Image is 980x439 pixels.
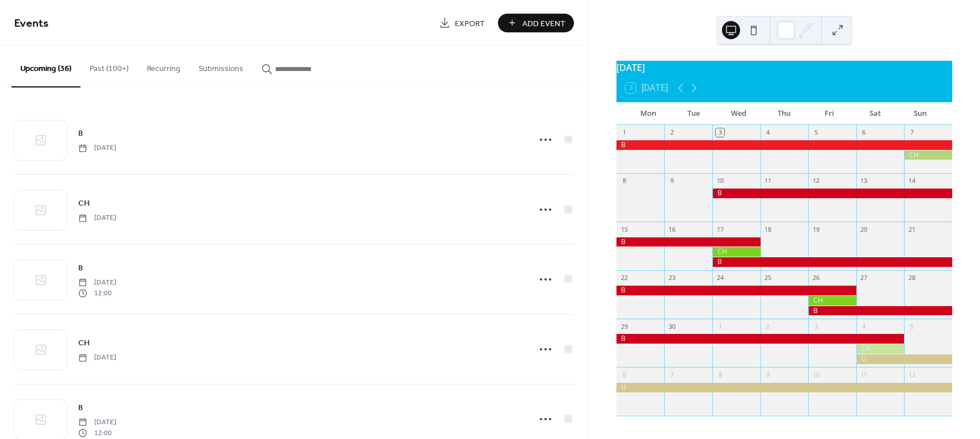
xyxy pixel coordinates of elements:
div: [DATE] [616,61,952,74]
div: 27 [860,274,868,282]
div: 11 [764,177,772,185]
div: 1 [716,322,724,331]
button: Submissions [189,46,252,86]
div: Sat [852,102,898,125]
div: Sun [898,102,943,125]
div: 16 [668,225,676,233]
div: 21 [907,225,916,233]
div: 18 [764,225,772,233]
span: B [78,262,83,274]
div: U [856,354,952,364]
span: 12:00 [78,428,116,438]
span: 12:00 [78,288,116,298]
div: 17 [716,225,724,233]
div: 20 [860,225,868,233]
div: B [616,237,761,247]
span: CH [78,198,90,210]
div: 8 [716,370,724,379]
div: 5 [907,322,916,331]
span: Add Event [522,18,565,30]
div: 8 [620,177,628,185]
div: 10 [812,370,820,379]
div: Fri [807,102,852,125]
button: Recurring [138,46,189,86]
div: B [616,140,952,150]
div: CH [856,344,905,354]
span: Events [14,12,49,35]
div: 7 [668,370,676,379]
div: 7 [907,128,916,137]
div: CH [904,150,952,160]
div: 30 [668,322,676,331]
div: Mon [626,102,671,125]
div: 6 [860,128,868,137]
div: 13 [860,177,868,185]
div: 24 [716,274,724,282]
div: CH [808,296,856,306]
div: Wed [716,102,762,125]
div: 5 [812,128,820,137]
div: 1 [620,128,628,137]
span: B [78,402,83,414]
button: Add Event [498,14,574,32]
a: B [78,401,83,414]
div: B [712,189,952,198]
div: 2 [668,128,676,137]
span: [DATE] [78,278,116,288]
div: 22 [620,274,628,282]
div: 19 [812,225,820,233]
div: 12 [907,370,916,379]
div: 3 [812,322,820,331]
div: 10 [716,177,724,185]
div: 26 [812,274,820,282]
div: 9 [764,370,772,379]
a: B [78,127,83,140]
div: 4 [860,322,868,331]
div: 14 [907,177,916,185]
div: B [808,306,952,316]
div: B [712,257,952,267]
a: B [78,261,83,274]
div: 15 [620,225,628,233]
div: 11 [860,370,868,379]
div: 28 [907,274,916,282]
div: B [616,286,856,295]
div: 9 [668,177,676,185]
span: [DATE] [78,353,116,363]
span: [DATE] [78,213,116,223]
a: CH [78,336,90,349]
button: Upcoming (36) [11,46,81,87]
span: Export [455,18,485,30]
span: CH [78,337,90,349]
button: Past (100+) [81,46,138,86]
span: [DATE] [78,417,116,428]
div: Thu [762,102,807,125]
div: B [616,334,905,344]
div: 25 [764,274,772,282]
div: 6 [620,370,628,379]
div: 23 [668,274,676,282]
div: 3 [716,128,724,137]
span: [DATE] [78,143,116,153]
div: 29 [620,322,628,331]
a: Export [430,14,493,32]
span: B [78,128,83,140]
div: Tue [671,102,716,125]
a: CH [78,196,90,210]
div: CH [712,247,761,257]
div: 4 [764,128,772,137]
div: U [616,383,952,392]
div: 2 [764,322,772,331]
div: 12 [812,177,820,185]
